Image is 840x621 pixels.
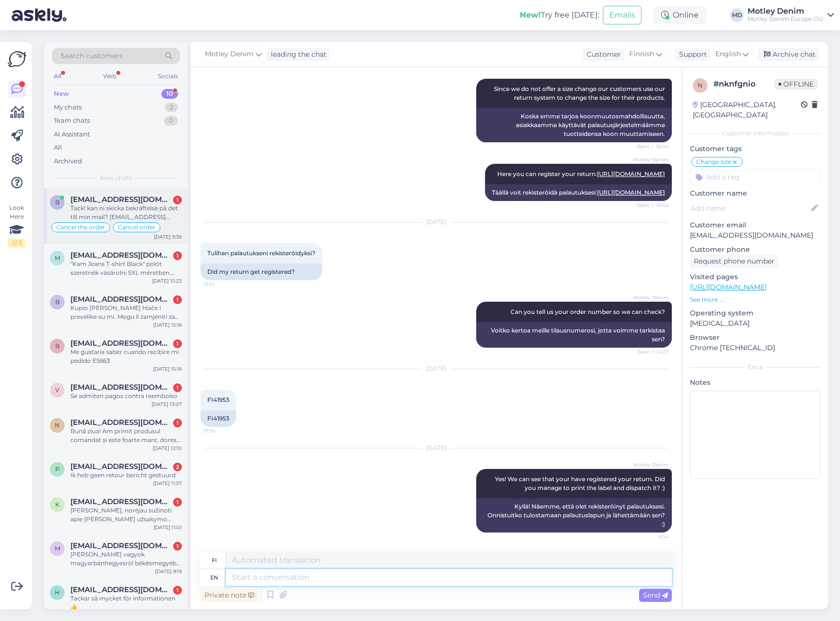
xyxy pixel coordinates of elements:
[70,295,172,304] span: bojan.sibenik@gmail.com
[173,251,182,260] div: 1
[758,48,819,61] div: Archive chat
[55,421,60,429] span: n
[730,8,744,22] div: MD
[54,103,82,112] div: My chats
[597,170,665,177] a: [URL][DOMAIN_NAME]
[748,7,834,23] a: Motley DenimMotley Denim Europe OÜ
[8,203,25,247] div: Look Here
[690,230,820,241] p: [EMAIL_ADDRESS][DOMAIN_NAME]
[690,220,820,230] p: Customer email
[55,199,60,206] span: b
[70,339,172,348] span: borrutalegre@gmail.com
[603,6,641,24] button: Emails
[173,542,182,551] div: 1
[632,348,669,355] span: Seen ✓ 14:27
[632,156,669,163] span: Motley Denim
[520,9,599,21] div: Try free [DATE]:
[476,498,672,532] div: Kyllä! Näemme, että olet rekisteröinyt palautuksesi. Onnistuitko tulostamaan palautuslapun ja läh...
[56,224,105,230] span: Cancel the order
[690,188,820,199] p: Customer name
[632,294,669,301] span: Motley Denim
[70,348,182,365] div: Me gustaria saber cuando recibire mi pedido ES663
[696,159,731,165] span: Change size
[690,343,820,353] p: Chrome [TECHNICAL_ID]
[495,475,666,491] span: Yes! We can see that your have registered your return. Did you manage to print the label and disp...
[70,471,182,480] div: Ik heb geen retour bericht gestuurd
[55,298,60,306] span: b
[52,70,63,83] div: All
[690,272,820,282] p: Visited pages
[713,78,774,90] div: # nknfgnio
[690,144,820,154] p: Customer tags
[690,129,820,138] div: Customer information
[774,79,818,89] span: Offline
[173,419,182,427] div: 1
[690,170,820,184] input: Add a tag
[207,396,229,403] span: FI41953
[267,49,327,60] div: leading the chat
[632,201,669,209] span: Seen ✓ 16:44
[70,550,182,568] div: [PERSON_NAME] vagyok magyarbánhegyesröl békésmegyéböl abban szeretném a kedves segitségedet kérni...
[154,233,182,241] div: [DATE] 9:36
[153,321,182,329] div: [DATE] 15:16
[70,195,172,204] span: bellaronnnie@live.se
[212,552,217,569] div: fi
[8,50,26,68] img: Askly Logo
[55,254,60,262] span: m
[54,130,90,139] div: AI Assistant
[632,143,669,150] span: Seen ✓ 16:44
[173,196,182,204] div: 1
[653,6,707,24] div: Online
[118,224,155,230] span: Cancel order
[200,589,258,602] div: Private note
[173,339,182,348] div: 1
[55,342,60,350] span: b
[200,218,672,226] div: [DATE]
[152,400,182,408] div: [DATE] 13:07
[643,591,668,599] span: Send
[8,239,25,247] div: 2 / 3
[70,392,182,400] div: Se admiten pagos contra reembolso
[152,277,182,285] div: [DATE] 15:23
[161,89,178,99] div: 10
[173,295,182,304] div: 1
[200,264,322,280] div: Did my return get registered?
[690,283,767,291] a: [URL][DOMAIN_NAME]
[690,295,820,304] p: See more ...
[476,108,672,142] div: Koska emme tarjoa koonmuutosmahdollisuutta, asiakkaamme käyttävät palautusjärjestelmäämme tuottei...
[203,427,240,435] span: 17:34
[632,461,669,468] span: Motley Denim
[675,49,707,60] div: Support
[164,116,178,126] div: 0
[748,15,823,23] div: Motley Denim Europe OÜ
[100,174,132,182] span: New chats
[748,7,823,15] div: Motley Denim
[690,333,820,343] p: Browser
[54,116,90,126] div: Team chats
[153,444,182,452] div: [DATE] 12:10
[70,427,182,444] div: Bună ziua! Am primit produsul comandat și este foarte mare, doresc să-l schimb cu o mărime mai mi...
[54,143,62,153] div: All
[55,501,60,508] span: k
[690,244,820,255] p: Customer phone
[70,260,182,277] div: "Kam Jeans T-shirt Black" pólót szeretnék vásárolni 5XL méretben. Azt [PERSON_NAME] a weboldal, h...
[70,304,182,321] div: Kupio [PERSON_NAME] hlače i prevelike su mi. Mogu li zamjeniti za manje
[200,364,672,373] div: [DATE]
[173,586,182,595] div: 1
[70,594,182,612] div: Tackar så mycket för informationen 👍
[70,497,172,506] span: k.valantiniene@gmail.com
[629,49,654,60] span: Finnish
[690,377,820,388] p: Notes
[156,70,180,83] div: Socials
[207,249,315,257] span: Tulihan palautukseni rekisteröidyksi?
[200,410,236,427] div: FI41953
[101,70,118,83] div: Web
[55,589,60,596] span: h
[583,49,621,60] div: Customer
[55,545,60,552] span: m
[55,386,59,394] span: v
[510,308,665,315] span: Can you tell us your order number so we can check?
[54,156,82,166] div: Archived
[690,308,820,318] p: Operating system
[61,51,123,61] span: Search customers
